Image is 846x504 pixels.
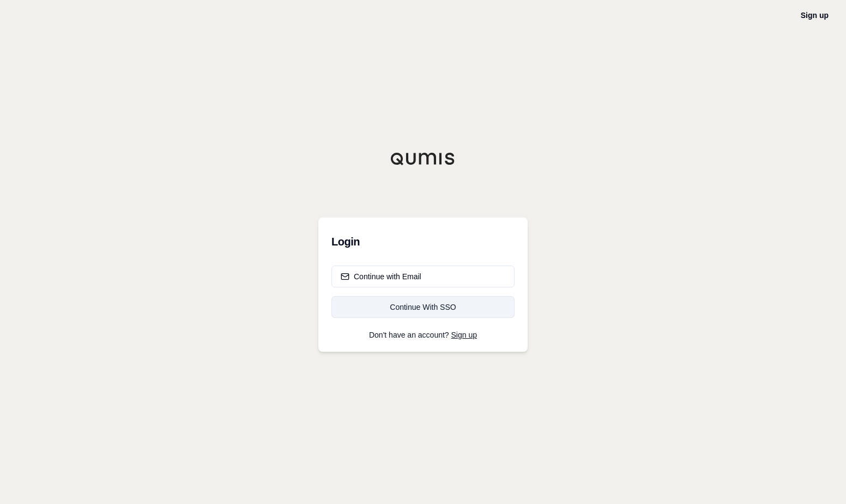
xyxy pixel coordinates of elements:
img: Qumis [390,152,456,165]
a: Continue With SSO [331,296,515,318]
p: Don't have an account? [331,331,515,339]
a: Sign up [801,11,829,20]
div: Continue With SSO [341,302,505,313]
button: Continue with Email [331,266,515,287]
div: Continue with Email [341,271,421,282]
h3: Login [331,231,515,253]
a: Sign up [451,331,477,339]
